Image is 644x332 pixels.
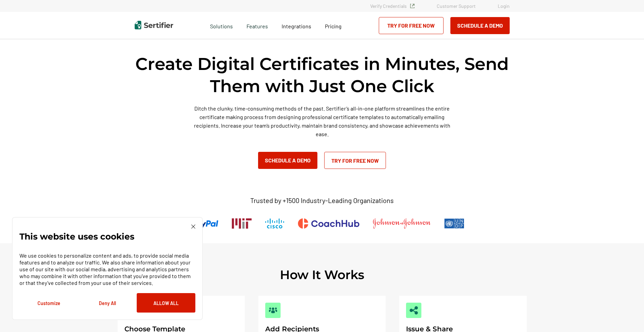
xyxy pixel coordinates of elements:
[19,252,195,286] p: We use cookies to personalize content and ads, to provide social media features and to analyze ou...
[250,196,394,205] p: Trusted by +1500 Industry-Leading Organizations
[498,3,510,9] a: Login
[379,17,444,34] a: Try for Free Now
[410,4,415,8] img: Verified
[19,233,134,240] p: This website uses cookies
[450,17,510,34] button: Schedule a Demo
[135,53,510,97] h1: Create Digital Certificates in Minutes, Send Them with Just One Click
[269,306,277,315] img: Add Recipients Image
[232,218,252,229] img: Massachusetts Institute of Technology
[137,293,195,313] button: Allow All
[135,21,173,29] img: Sertifier | Digital Credentialing Platform
[258,152,317,169] button: Schedule a Demo
[409,306,418,315] img: Issue & Share Image
[370,3,415,9] a: Verify Credentials
[282,21,311,30] a: Integrations
[265,218,284,229] img: Cisco
[191,225,195,229] img: Cookie Popup Close
[19,293,78,313] button: Customize
[282,23,311,29] span: Integrations
[444,218,464,229] img: UNDP
[78,293,137,313] button: Deny All
[210,21,233,30] span: Solutions
[246,21,268,30] span: Features
[437,3,476,9] a: Customer Support
[191,104,453,138] p: Ditch the clunky, time-consuming methods of the past. Sertifier’s all-in-one platform streamlines...
[298,218,359,229] img: CoachHub
[325,23,342,29] span: Pricing
[373,218,430,229] img: Johnson & Johnson
[325,21,342,30] a: Pricing
[280,267,364,282] h2: How It Works
[324,152,386,169] a: Try for Free Now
